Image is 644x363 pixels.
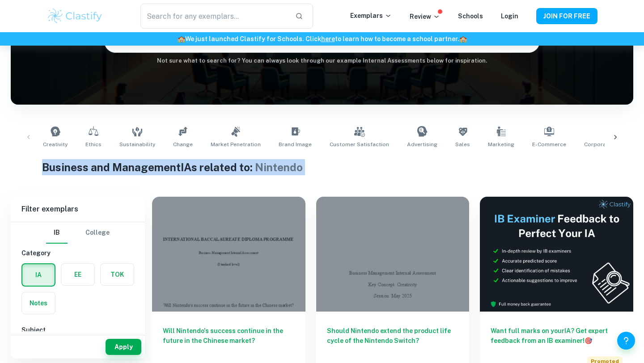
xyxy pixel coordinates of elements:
[321,35,335,42] a: here
[480,197,633,312] img: Thumbnail
[279,140,312,148] span: Brand Image
[501,13,518,20] a: Login
[617,332,635,350] button: Help and Feedback
[101,264,134,285] button: TOK
[140,4,288,29] input: Search for any exemplars...
[459,35,467,42] span: 🏫
[211,140,261,148] span: Market Penetration
[85,140,102,148] span: Ethics
[85,222,110,244] button: College
[407,140,437,148] span: Advertising
[22,264,55,286] button: IA
[455,140,470,148] span: Sales
[327,326,459,355] h6: Should Nintendo extend the product life cycle of the Nintendo Switch?
[21,325,134,335] h6: Subject
[11,197,145,222] h6: Filter exemplars
[173,140,193,148] span: Change
[11,56,633,65] h6: Not sure what to search for? You can always look through our example Internal Assessments below f...
[536,8,597,24] button: JOIN FOR FREE
[46,222,68,244] button: IB
[2,34,642,44] h6: We just launched Clastify for Schools. Click to learn how to become a school partner.
[330,140,389,148] span: Customer Satisfaction
[46,222,110,244] div: Filter type choice
[61,264,94,285] button: EE
[21,248,134,258] h6: Category
[178,35,185,42] span: 🏫
[43,140,68,148] span: Creativity
[458,13,483,20] a: Schools
[410,12,440,21] p: Review
[42,159,602,175] h1: Business and Management IAs related to:
[350,11,392,21] p: Exemplars
[585,337,592,344] span: 🎯
[119,140,155,148] span: Sustainability
[47,7,103,25] img: Clastify logo
[532,140,566,148] span: E-commerce
[491,326,623,346] h6: Want full marks on your IA ? Get expert feedback from an IB examiner!
[163,326,295,355] h6: Will Nintendo's success continue in the future in the Chinese market?
[106,339,141,355] button: Apply
[584,140,644,148] span: Corporate Profitability
[488,140,514,148] span: Marketing
[22,292,55,314] button: Notes
[255,161,303,173] span: Nintendo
